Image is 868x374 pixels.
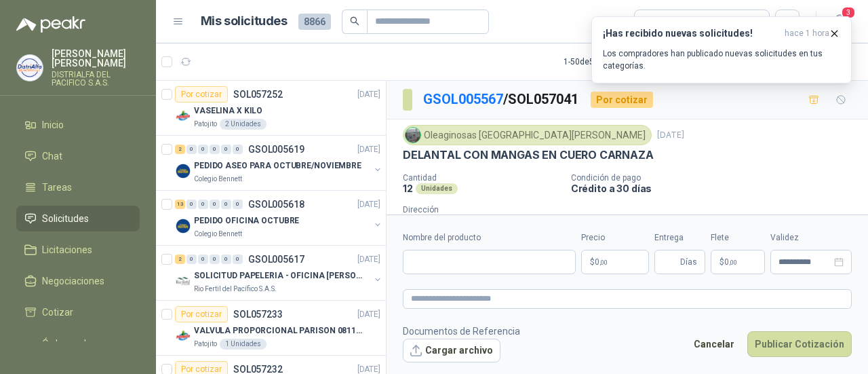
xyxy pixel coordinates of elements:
p: 12 [403,183,413,194]
button: Cargar archivo [403,339,500,363]
span: Licitaciones [42,242,92,257]
div: Por cotizar [591,92,653,108]
div: 0 [221,255,231,264]
p: [PERSON_NAME] [PERSON_NAME] [52,49,140,68]
div: 0 [210,255,220,264]
span: search [350,16,359,26]
span: hace 1 hora [785,28,829,39]
p: SOL057252 [233,90,283,99]
div: 0 [221,200,231,209]
p: Dirección [403,205,532,214]
label: Entrega [654,231,705,244]
div: 1 - 50 de 5231 [564,51,652,73]
p: [DATE] [357,308,380,321]
p: / SOL057041 [423,89,580,110]
img: Company Logo [175,218,191,234]
p: $ 0,00 [711,250,765,274]
img: Logo peakr [16,16,85,33]
div: Por cotizar [175,86,228,102]
p: [DATE] [657,129,684,142]
div: Unidades [416,183,458,194]
span: Tareas [42,180,72,195]
p: Colegio Bennett [194,229,242,240]
a: 2 0 0 0 0 0 GSOL005619[DATE] Company LogoPEDIDO ASEO PARA OCTUBRE/NOVIEMBREColegio Bennett [175,141,383,185]
div: Todas [643,14,671,29]
img: Company Logo [175,328,191,344]
p: GSOL005617 [248,255,304,264]
p: Condición de pago [571,173,863,183]
p: [DATE] [357,143,380,156]
a: Por cotizarSOL057233[DATE] Company LogoVALVULA PROPORCIONAL PARISON 0811404612 / 4WRPEH6C4 REXROT... [156,301,386,356]
div: 0 [233,255,243,264]
p: Colegio Bennett [194,174,242,185]
div: 2 [175,145,185,154]
span: ,00 [729,259,737,266]
div: 0 [186,255,197,264]
p: [DATE] [357,88,380,101]
div: 2 [175,255,185,264]
div: 0 [210,145,220,154]
span: $ [719,258,724,266]
div: Por cotizar [175,306,228,322]
span: 8866 [298,14,331,30]
div: 0 [233,200,243,209]
label: Precio [581,231,649,244]
div: Oleaginosas [GEOGRAPHIC_DATA][PERSON_NAME] [403,125,652,145]
p: SOL057232 [233,364,283,374]
p: GSOL005619 [248,145,304,154]
button: ¡Has recibido nuevas solicitudes!hace 1 hora Los compradores han publicado nuevas solicitudes en ... [591,16,852,83]
p: DISTRIALFA DEL PACIFICO S.A.S. [52,71,140,87]
span: Solicitudes [42,211,89,226]
p: PEDIDO ASEO PARA OCTUBRE/NOVIEMBRE [194,160,361,172]
span: Cotizar [42,305,73,320]
p: [DATE] [357,198,380,211]
span: Chat [42,149,62,164]
div: 0 [198,255,208,264]
p: SOL057233 [233,310,283,319]
a: Tareas [16,174,140,200]
p: Patojito [194,119,217,130]
span: 0 [595,258,608,266]
a: 2 0 0 0 0 0 GSOL005617[DATE] Company LogoSOLICITUD PAPELERIA - OFICINA [PERSON_NAME]Rio Fertil de... [175,251,383,295]
span: ,00 [599,259,608,266]
a: Negociaciones [16,268,140,294]
span: 0 [724,258,737,266]
div: 0 [198,200,208,209]
div: 0 [186,145,197,154]
p: Documentos de Referencia [403,324,520,339]
p: Los compradores han publicado nuevas solicitudes en tus categorías. [603,48,840,72]
span: Órdenes de Compra [42,336,127,366]
a: Órdenes de Compra [16,331,140,371]
p: Cantidad [403,173,560,183]
a: Chat [16,143,140,169]
label: Nombre del producto [403,231,576,244]
img: Company Logo [175,273,191,289]
div: 13 [175,200,185,209]
div: 0 [221,145,231,154]
div: 1 Unidades [220,339,267,350]
p: SOLICITUD PAPELERIA - OFICINA [PERSON_NAME] [194,269,363,282]
img: Company Logo [175,163,191,179]
div: 0 [186,200,197,209]
label: Flete [711,231,765,244]
a: Inicio [16,112,140,138]
label: Validez [770,231,852,244]
p: Patojito [194,339,217,350]
button: 3 [827,10,852,34]
p: Crédito a 30 días [571,183,863,194]
img: Company Logo [175,108,191,124]
img: Company Logo [406,128,420,143]
a: Por cotizarSOL057252[DATE] Company LogoVASELINA X KILOPatojito2 Unidades [156,81,386,136]
span: Negociaciones [42,274,104,288]
a: GSOL005567 [423,91,503,107]
p: Rio Fertil del Pacífico S.A.S. [194,284,277,295]
a: 13 0 0 0 0 0 GSOL005618[DATE] Company LogoPEDIDO OFICINA OCTUBREColegio Bennett [175,196,383,240]
div: 0 [233,145,243,154]
img: Company Logo [17,55,43,81]
a: Licitaciones [16,237,140,263]
p: DELANTAL CON MANGAS EN CUERO CARNAZA [403,148,654,162]
p: PEDIDO OFICINA OCTUBRE [194,214,299,227]
h3: ¡Has recibido nuevas solicitudes! [603,28,779,39]
button: Publicar Cotización [747,331,852,357]
a: Solicitudes [16,206,140,231]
